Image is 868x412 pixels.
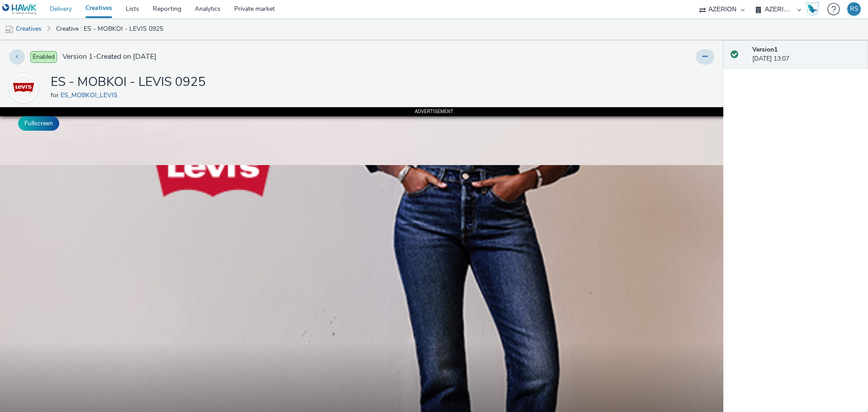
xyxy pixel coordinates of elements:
[8,15,11,22] div: 7
[752,45,861,64] div: [DATE] 13:07
[51,74,206,91] h1: ES - MOBKOI - LEVIS 0925
[51,91,61,99] span: for
[752,45,778,54] strong: Version 1
[2,4,37,15] img: undefined Logo
[18,116,59,131] button: Fullscreen
[30,51,57,63] span: Enabled
[61,91,121,99] a: ES_MOBKOI_LEVIS
[806,2,819,16] img: Hawk Academy
[52,18,168,40] a: Creative : ES - MOBKOI - LEVIS 0925
[806,2,823,16] a: Hawk Academy
[10,75,37,101] img: ES_MOBKOI_LEVIS
[9,84,42,92] a: ES_MOBKOI_LEVIS
[850,2,859,16] div: RS
[5,25,14,34] img: mobile
[62,52,156,62] span: Version 1 - Created on [DATE]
